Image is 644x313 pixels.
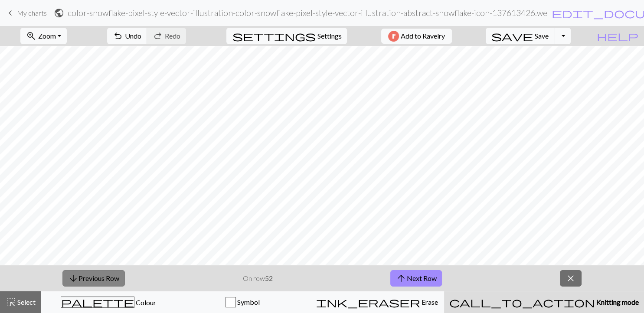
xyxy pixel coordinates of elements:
button: Symbol [176,291,310,313]
span: keyboard_arrow_left [5,7,16,19]
i: Settings [232,31,315,41]
button: Add to Ravelry [381,29,452,44]
span: arrow_downward [68,272,78,284]
h2: color-snowflake-pixel-style-vector-illustration-color-snowflake-pixel-style-vector-illustration-a... [68,8,548,18]
button: Zoom [20,28,67,44]
span: My charts [17,9,47,17]
img: Ravelry [388,31,399,42]
button: Undo [107,28,147,44]
strong: 52 [265,274,273,282]
span: Settings [317,31,341,41]
button: Knitting mode [444,291,644,313]
span: close [566,272,576,284]
span: undo [113,30,123,42]
span: call_to_action [449,296,595,308]
span: settings [232,30,315,42]
span: ink_eraser [316,296,420,308]
span: palette [61,296,134,308]
span: Save [535,32,549,40]
p: On row [243,273,273,284]
button: SettingsSettings [226,28,347,44]
span: public [54,7,64,19]
span: save [491,30,533,42]
button: Colour [41,291,176,313]
span: zoom_in [26,30,36,42]
button: Previous Row [62,270,125,287]
button: Save [486,28,555,44]
span: arrow_upward [396,272,406,284]
a: My charts [5,6,47,20]
span: Erase [420,298,438,306]
span: Add to Ravelry [401,31,445,42]
span: Zoom [38,32,56,40]
span: Colour [134,298,156,306]
span: Knitting mode [595,298,639,306]
span: Undo [125,32,141,40]
button: Next Row [390,270,442,287]
span: Select [16,298,36,306]
span: highlight_alt [6,296,16,308]
span: help [597,30,638,42]
span: Symbol [236,298,260,306]
button: Erase [310,291,444,313]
